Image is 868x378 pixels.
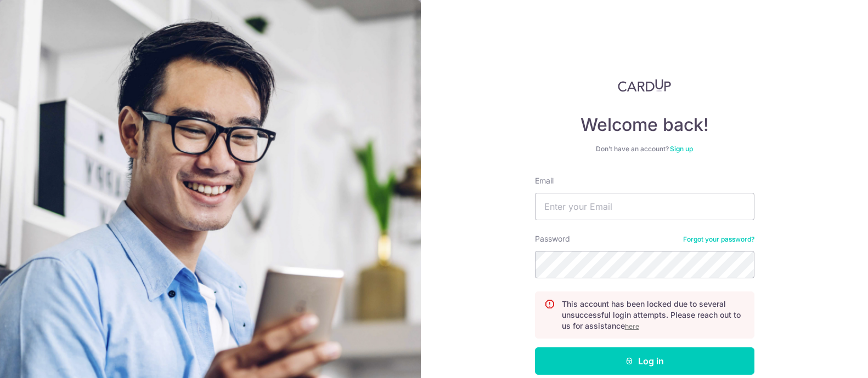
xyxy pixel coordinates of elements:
p: This account has been locked due to several unsuccessful login attempts. Please reach out to us f... [562,299,745,331]
a: here [625,322,639,330]
h4: Welcome back! [535,114,754,136]
label: Email [535,175,554,186]
label: Password [535,233,570,244]
img: CardUp Logo [618,79,672,92]
a: Forgot your password? [683,235,754,244]
div: Don’t have an account? [535,145,754,153]
a: Sign up [670,145,693,153]
input: Enter your Email [535,193,754,220]
button: Log in [535,347,754,375]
